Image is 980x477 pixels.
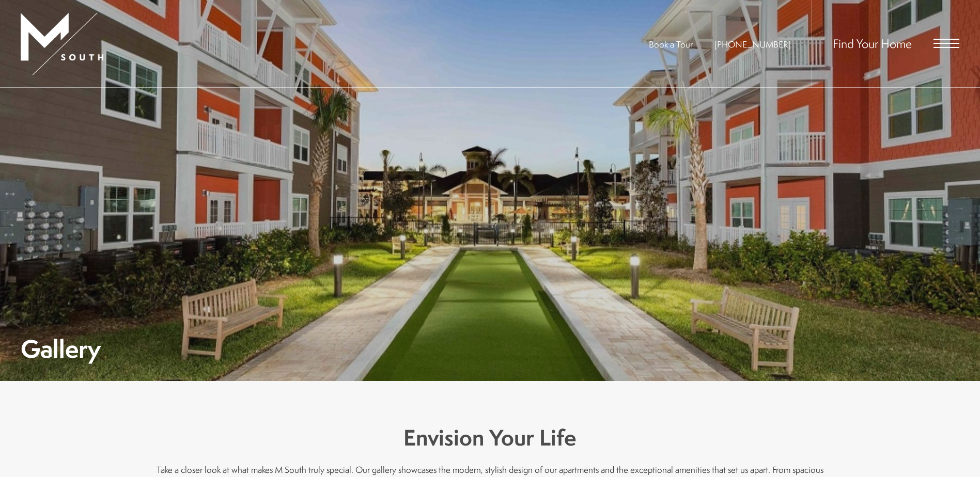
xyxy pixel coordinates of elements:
span: [PHONE_NUMBER] [714,38,791,50]
a: Book a Tour [649,38,693,50]
img: MSouth [21,13,103,75]
h1: Gallery [21,337,101,360]
h3: Envision Your Life [154,422,826,453]
a: Call Us at 813-570-8014 [714,38,791,50]
button: Open Menu [934,39,959,48]
a: Find Your Home [833,35,912,52]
